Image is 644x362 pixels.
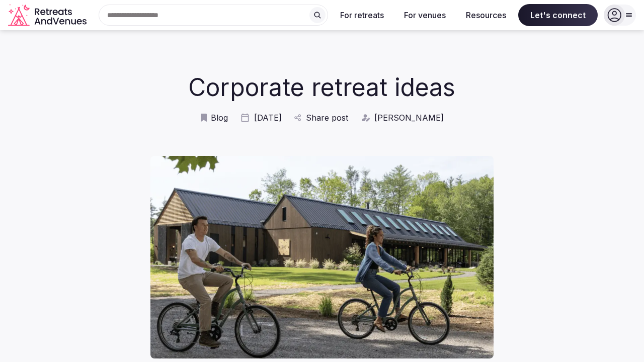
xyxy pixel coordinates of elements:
[172,70,472,104] h1: Corporate retreat ideas
[360,112,444,123] a: [PERSON_NAME]
[332,4,392,26] button: For retreats
[374,112,444,123] span: [PERSON_NAME]
[211,112,228,123] span: Blog
[201,112,228,123] a: Blog
[306,112,348,123] span: Share post
[150,156,494,358] img: Corporate retreat ideas
[396,4,454,26] button: For venues
[458,4,514,26] button: Resources
[518,4,598,26] span: Let's connect
[8,4,89,27] a: Visit the homepage
[8,4,89,27] svg: Retreats and Venues company logo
